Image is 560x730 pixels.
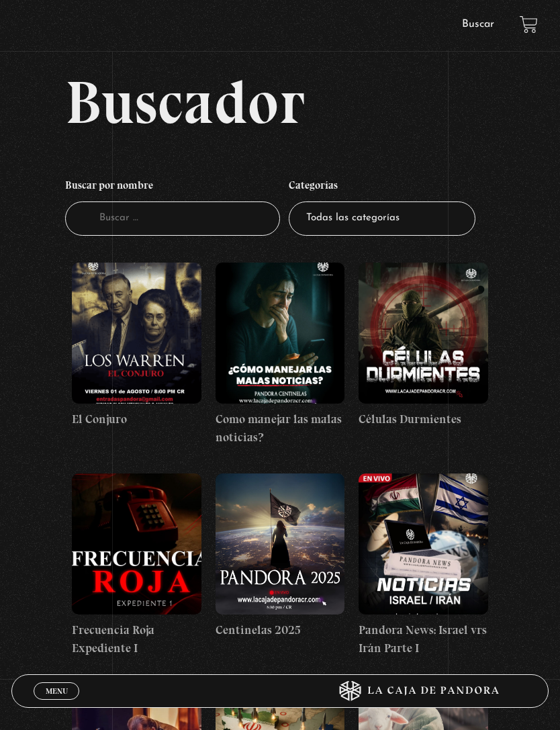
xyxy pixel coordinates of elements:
span: Cerrar [41,698,73,708]
span: Menu [46,687,68,695]
h4: Frecuencia Roja Expediente I [72,621,201,657]
h4: Buscar por nombre [65,173,280,202]
h4: Células Durmientes [359,410,487,428]
a: Como manejar las malas noticias? [216,263,344,447]
a: Centinelas 2025 [216,473,344,639]
h4: Categorías [289,173,475,202]
h4: Pandora News: Israel vrs Irán Parte I [359,621,487,657]
a: Frecuencia Roja Expediente I [72,473,201,657]
a: El Conjuro [72,263,201,428]
a: Células Durmientes [359,263,487,428]
h2: Buscador [65,72,549,132]
a: Buscar [462,19,494,30]
a: View your shopping cart [520,15,538,34]
a: Pandora News: Israel vrs Irán Parte I [359,473,487,657]
h4: El Conjuro [72,410,201,428]
h4: Como manejar las malas noticias? [216,410,344,447]
h4: Centinelas 2025 [216,621,344,639]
